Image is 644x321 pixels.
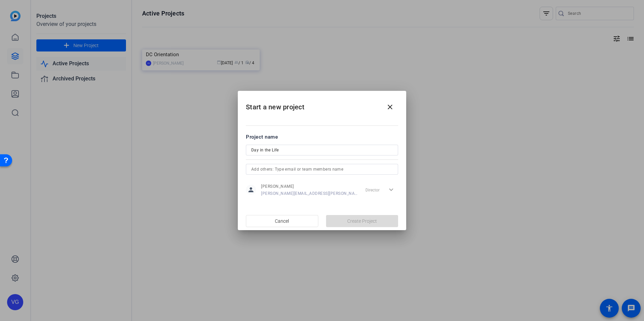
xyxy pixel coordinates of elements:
[246,133,398,141] div: Project name
[251,146,393,154] input: Enter Project Name
[261,191,358,196] span: [PERSON_NAME][EMAIL_ADDRESS][PERSON_NAME][DOMAIN_NAME]
[261,184,358,189] span: [PERSON_NAME]
[251,165,393,173] input: Add others: Type email or team members name
[238,91,406,118] h2: Start a new project
[246,215,318,227] button: Cancel
[386,103,394,111] mat-icon: close
[246,185,256,195] mat-icon: person
[275,215,289,227] span: Cancel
